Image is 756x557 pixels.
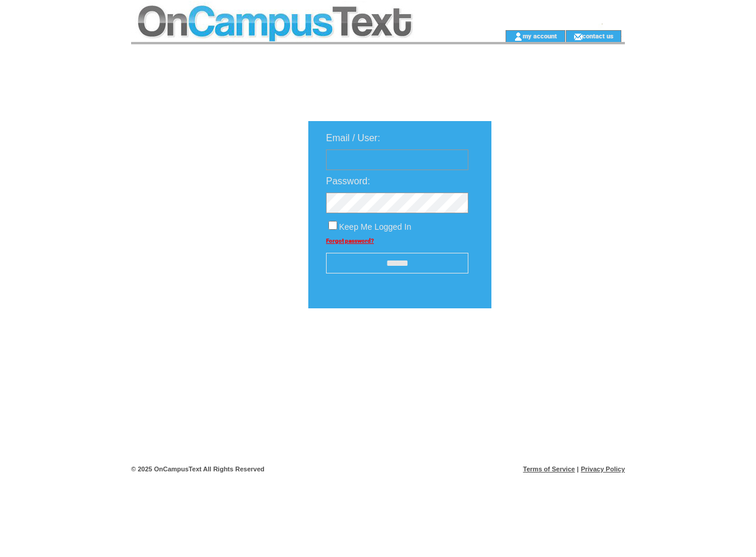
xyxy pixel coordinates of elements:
[577,465,579,473] span: |
[581,465,625,473] a: Privacy Policy
[326,237,374,244] a: Forgot password?
[523,32,557,40] a: my account
[514,32,523,41] img: account_icon.gif;jsessionid=BF5BA335C2F7ADDC7D7FC439E2373CBD
[582,32,614,40] a: contact us
[339,222,411,232] span: Keep Me Logged In
[131,465,265,473] span: © 2025 OnCampusText All Rights Reserved
[573,32,582,41] img: contact_us_icon.gif;jsessionid=BF5BA335C2F7ADDC7D7FC439E2373CBD
[526,338,585,353] img: transparent.png;jsessionid=BF5BA335C2F7ADDC7D7FC439E2373CBD
[326,176,370,186] span: Password:
[326,133,380,143] span: Email / User:
[523,465,575,473] a: Terms of Service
